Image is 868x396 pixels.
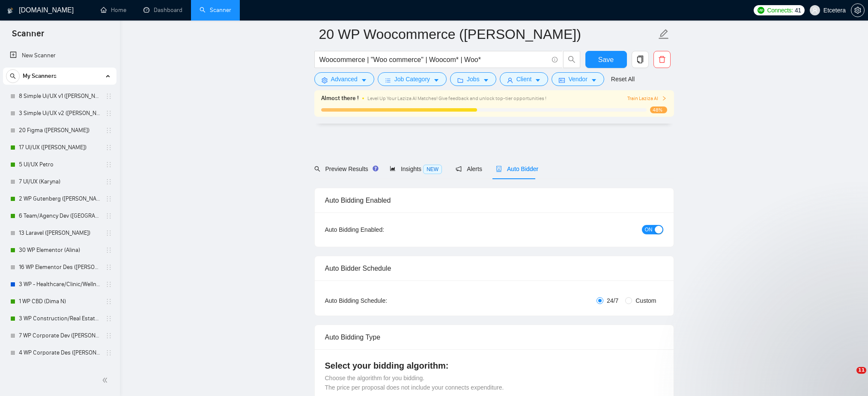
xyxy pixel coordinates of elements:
span: holder [105,281,112,288]
span: holder [105,127,112,134]
li: New Scanner [3,47,116,64]
span: 41 [795,6,801,15]
span: Vendor [568,74,587,84]
span: caret-down [433,77,439,83]
span: right [662,96,667,101]
div: Auto Bidder Schedule [325,256,663,281]
a: 17 UI/UX ([PERSON_NAME]) [19,139,100,156]
a: 13 Laravel ([PERSON_NAME]) [19,225,100,242]
div: Auto Bidding Type [325,325,663,349]
span: Scanner [5,27,51,45]
iframe: Intercom live chat [839,367,859,387]
button: barsJob Categorycaret-down [378,72,447,86]
a: 6 Team/Agency Dev ([GEOGRAPHIC_DATA]) [19,207,100,225]
a: New Scanner [10,47,110,64]
span: folder [457,77,463,83]
a: 1 WP CBD (Dima N) [19,293,100,310]
span: copy [632,56,648,63]
div: Tooltip anchor [372,165,379,172]
a: 20 Figma ([PERSON_NAME]) [19,122,100,139]
div: Auto Bidding Enabled: [325,225,438,234]
span: NEW [423,165,442,174]
a: 3 WP Construction/Real Estate Website Development ([PERSON_NAME] B) [19,310,100,327]
span: Choose the algorithm for you bidding. The price per proposal does not include your connects expen... [325,375,504,391]
span: search [314,166,320,172]
span: idcard [559,77,565,83]
button: Save [585,51,627,68]
span: holder [105,264,112,271]
img: logo [7,4,13,18]
span: holder [105,144,112,151]
span: user [812,7,818,13]
span: Save [598,54,614,65]
button: delete [653,51,671,68]
span: holder [105,110,112,117]
a: 7 UI/UX (Karyna) [19,173,100,190]
a: Reset All [611,74,635,84]
span: Insights [390,165,442,172]
button: setting [851,3,865,17]
span: 24/7 [603,296,622,305]
a: 30 WP Elementor (Alina) [19,242,100,259]
span: Alerts [456,165,482,172]
button: copy [632,51,649,68]
span: caret-down [535,77,541,83]
span: search [564,56,580,63]
span: 11 [856,367,866,374]
span: holder [105,315,112,322]
a: setting [851,7,865,14]
a: searchScanner [200,6,231,14]
span: Auto Bidder [496,165,538,172]
button: search [563,51,580,68]
button: settingAdvancedcaret-down [314,72,374,86]
span: Client [516,74,532,84]
span: Jobs [467,74,480,84]
span: Preview Results [314,165,376,172]
span: area-chart [390,165,396,171]
a: homeHome [101,6,126,14]
input: Scanner name... [319,24,656,45]
span: search [6,73,19,79]
a: 16 WP Elementor Des ([PERSON_NAME]) [19,259,100,276]
span: caret-down [591,77,597,83]
span: bars [385,77,391,83]
span: Job Category [394,74,430,84]
a: 2 WP Gutenberg ([PERSON_NAME] Br) [19,190,100,207]
button: idcardVendorcaret-down [552,72,604,86]
span: holder [105,213,112,219]
div: Auto Bidding Enabled [325,188,663,213]
span: double-left [102,376,110,384]
span: holder [105,93,112,100]
span: notification [456,166,462,172]
div: Auto Bidding Schedule: [325,296,438,305]
span: Level Up Your Laziza AI Matches! Give feedback and unlock top-tier opportunities ! [367,95,546,101]
span: user [507,77,513,83]
span: setting [851,7,864,14]
span: holder [105,332,112,339]
a: dashboardDashboard [143,6,182,14]
span: holder [105,195,112,202]
button: userClientcaret-down [500,72,549,86]
button: folderJobscaret-down [450,72,496,86]
span: holder [105,247,112,254]
span: info-circle [552,57,558,62]
span: holder [105,349,112,356]
span: My Scanners [23,68,57,85]
span: holder [105,178,112,185]
span: holder [105,298,112,305]
a: 8 Simple Ui/UX v1 ([PERSON_NAME]) [19,88,100,105]
input: Search Freelance Jobs... [319,54,548,65]
span: delete [654,56,670,63]
span: caret-down [483,77,489,83]
button: search [6,69,20,83]
span: 48% [650,106,667,113]
span: edit [658,29,669,40]
img: upwork-logo.png [758,7,764,14]
span: Connects: [767,6,793,15]
span: Custom [632,296,659,305]
button: Train Laziza AI [627,95,667,103]
a: 7 WP E-commerce Development ([PERSON_NAME] B) [19,361,100,378]
a: 3 WP - Healthcare/Clinic/Wellness/Beauty (Dima N) [19,276,100,293]
span: caret-down [361,77,367,83]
